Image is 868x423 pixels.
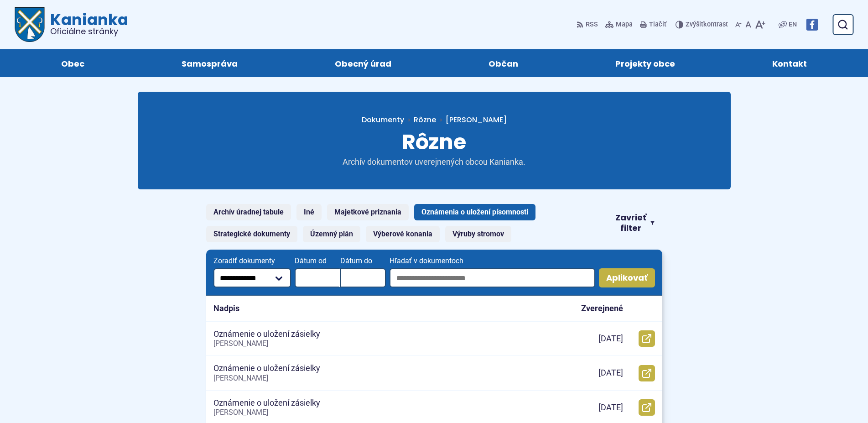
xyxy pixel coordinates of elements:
span: Kontakt [772,49,807,77]
a: Projekty obce [576,49,714,77]
a: Strategické dokumenty [206,226,297,242]
span: Tlačiť [649,21,666,29]
button: Zavrieť filter [607,213,662,233]
span: [PERSON_NAME] [446,115,507,125]
button: Zmenšiť veľkosť písma [733,15,743,34]
p: Archív dokumentov uverejnených obcou Kanianka. [325,157,544,167]
span: Projekty obce [615,49,675,77]
a: Kontakt [733,49,846,77]
a: Rôzne [414,115,436,125]
a: Výruby stromov [445,226,511,242]
span: Hľadať v dokumentoch [390,257,595,265]
p: Nadpis [213,303,239,314]
button: Zväčšiť veľkosť písma [753,15,767,34]
button: Aplikovať [599,268,655,287]
a: Samospráva [142,49,277,77]
span: [PERSON_NAME] [213,374,268,382]
span: Zvýšiť [686,21,703,28]
span: RSS [586,19,598,30]
span: [PERSON_NAME] [213,408,268,417]
a: Oznámenia o uložení písomnosti [414,204,535,220]
span: Oficiálne stránky [50,27,128,36]
a: Archív úradnej tabule [206,204,291,220]
a: Mapa [603,15,634,34]
img: Prejsť na domovskú stránku [15,7,45,42]
span: Obecný úrad [335,49,391,77]
a: Obecný úrad [296,49,431,77]
span: [PERSON_NAME] [213,339,268,348]
p: Oznámenie o uložení zásielky [213,329,320,339]
span: Mapa [616,19,633,30]
input: Dátum od [295,268,340,287]
span: EN [789,19,797,30]
a: EN [787,19,799,30]
a: Výberové konania [366,226,440,242]
input: Dátum do [340,268,386,287]
a: Obec [22,49,124,77]
select: Zoradiť dokumenty [213,268,291,287]
a: Územný plán [303,226,360,242]
p: Oznámenie o uložení zásielky [213,398,320,408]
p: Zverejnené [581,303,623,314]
span: Dokumenty [362,115,404,125]
button: Tlačiť [638,15,668,34]
span: Kanianka [45,12,128,36]
a: Občan [449,49,558,77]
a: RSS [577,15,600,34]
a: Dokumenty [362,115,414,125]
span: Občan [489,49,518,77]
span: Rôzne [402,127,466,157]
a: Majetkové priznania [327,204,409,220]
p: [DATE] [598,402,623,413]
input: Hľadať v dokumentoch [390,268,595,287]
img: Prejsť na Facebook stránku [806,19,818,31]
span: kontrast [686,21,728,29]
p: [DATE] [598,334,623,344]
span: Obec [61,49,84,77]
a: Logo Kanianka, prejsť na domovskú stránku. [15,7,128,42]
button: Zvýšiťkontrast [676,15,730,34]
a: [PERSON_NAME] [436,115,507,125]
button: Nastaviť pôvodnú veľkosť písma [743,15,753,34]
span: Zavrieť filter [614,213,647,233]
span: Dátum od [295,257,340,265]
a: Iné [296,204,322,220]
span: Dátum do [340,257,386,265]
span: Samospráva [182,49,238,77]
span: Zoradiť dokumenty [213,257,291,265]
p: Oznámenie o uložení zásielky [213,363,320,374]
p: [DATE] [598,368,623,378]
